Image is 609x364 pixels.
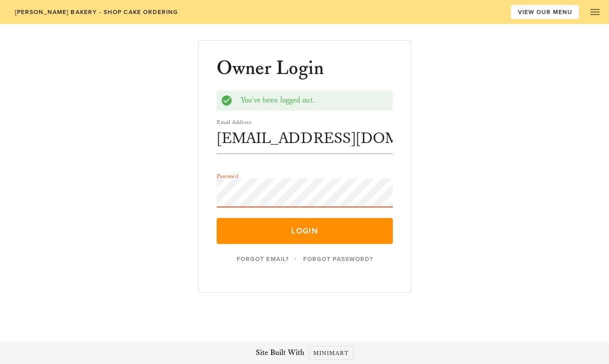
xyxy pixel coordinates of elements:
span: Login [228,226,381,236]
span: Forgot Email? [236,255,289,262]
div: · [217,252,393,266]
a: Forgot Email? [230,252,295,266]
h1: Owner Login [217,58,324,78]
label: Email Address [217,118,251,126]
a: [PERSON_NAME] Bakery - Shop Cake Ordering [8,5,185,19]
button: Login [217,218,393,244]
span: Minimart [313,349,349,357]
a: Forgot Password? [296,252,379,266]
div: You've been logged out. [241,95,389,106]
a: Minimart [308,346,354,360]
a: VIEW OUR MENU [511,5,579,19]
span: VIEW OUR MENU [517,8,573,15]
span: Site Built With [256,347,304,359]
label: Password [217,172,238,180]
span: [PERSON_NAME] Bakery - Shop Cake Ordering [14,8,178,15]
span: Forgot Password? [303,255,373,262]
